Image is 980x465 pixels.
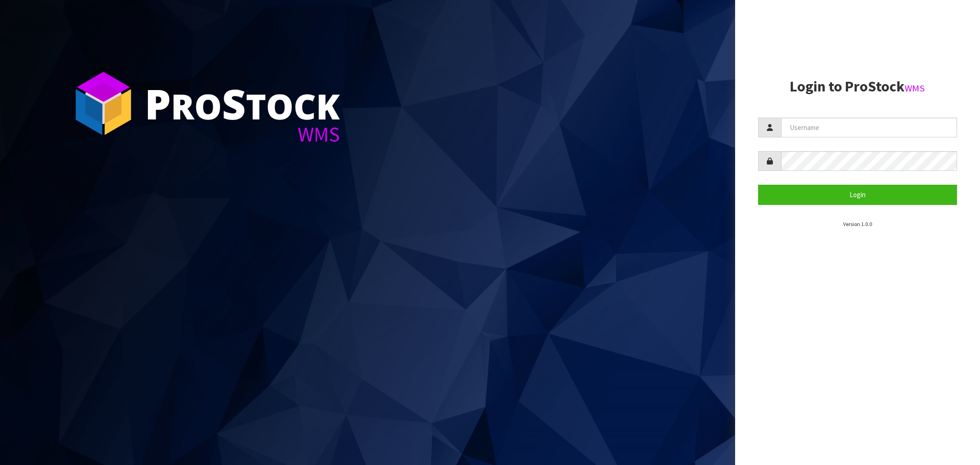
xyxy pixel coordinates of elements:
button: Login [758,185,957,204]
span: P [145,75,171,131]
div: WMS [145,124,340,145]
img: ProStock Cube [69,69,138,138]
small: WMS [905,82,925,94]
span: S [222,75,246,131]
h2: Login to ProStock [758,79,957,95]
input: Username [781,118,957,137]
small: Version 1.0.0 [843,221,872,227]
div: ro tock [145,83,340,124]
